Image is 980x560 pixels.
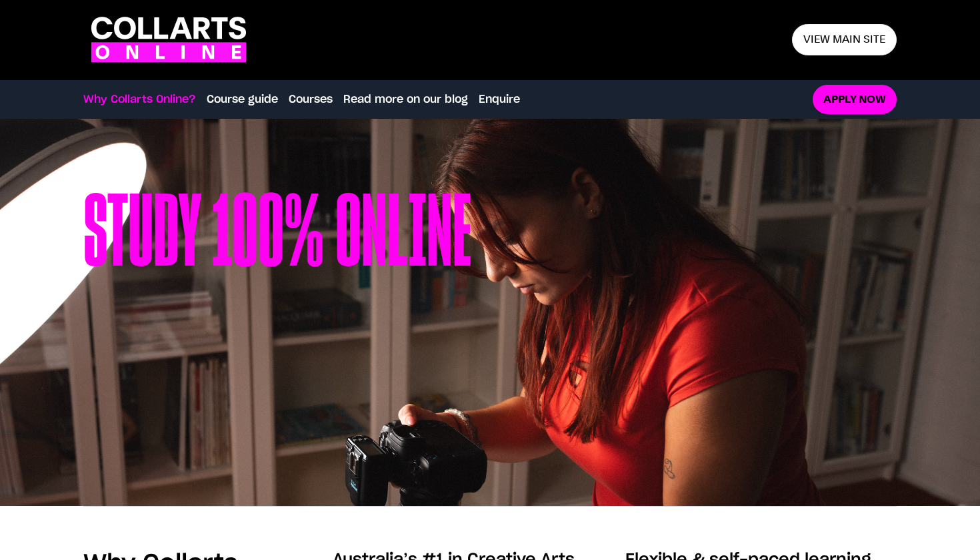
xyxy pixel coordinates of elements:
[207,91,278,107] a: Course guide
[83,186,471,439] h1: Study 100% online
[343,91,468,107] a: Read more on our blog
[289,91,333,107] a: Courses
[792,24,897,55] a: View main site
[83,91,196,107] a: Why Collarts Online?
[479,91,520,107] a: Enquire
[813,85,897,115] a: Apply now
